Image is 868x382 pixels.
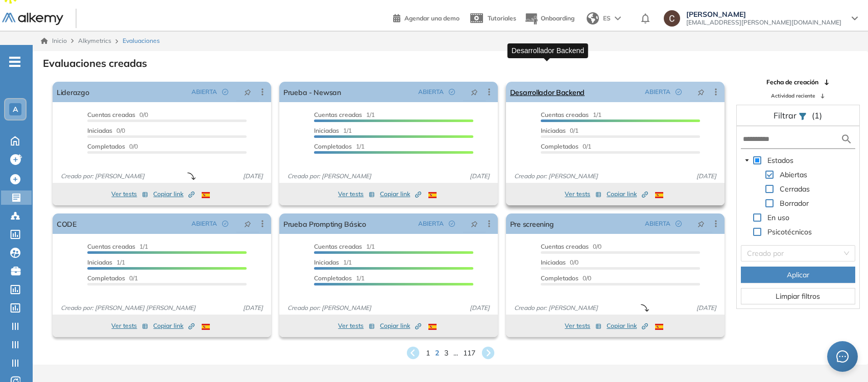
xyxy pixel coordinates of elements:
[57,213,77,234] a: CODE
[426,348,430,359] span: 1
[314,111,362,118] span: Cuentas creadas
[314,142,352,150] span: Completados
[692,172,720,181] span: [DATE]
[510,213,554,234] a: Pre screening
[463,216,486,232] button: pushpin
[9,61,20,63] i: -
[449,89,455,95] span: check-circle
[314,274,365,282] span: 1/1
[380,321,421,330] span: Copiar link
[603,14,611,23] span: ES
[744,158,750,163] span: caret-down
[541,258,566,266] span: Iniciadas
[697,220,705,228] span: pushpin
[510,82,585,102] a: Desarrollador Backend
[686,18,841,27] span: [EMAIL_ADDRESS][PERSON_NAME][DOMAIN_NAME]
[780,170,807,179] span: Abiertas
[314,243,362,250] span: Cuentas creadas
[690,84,712,100] button: pushpin
[380,188,421,200] button: Copiar link
[222,221,228,227] span: check-circle
[692,303,720,313] span: [DATE]
[87,258,112,266] span: Iniciadas
[444,348,448,359] span: 3
[87,274,125,282] span: Completados
[466,172,494,181] span: [DATE]
[766,78,818,87] span: Fecha de creación
[741,288,855,304] button: Limpiar filtros
[686,10,841,18] span: [PERSON_NAME]
[111,188,148,200] button: Ver tests
[774,110,799,121] span: Filtrar
[380,189,421,199] span: Copiar link
[778,197,811,209] span: Borrador
[283,82,341,102] a: Prueba - Newsan
[463,348,475,359] span: 117
[541,142,591,150] span: 0/1
[57,172,149,181] span: Creado por: [PERSON_NAME]
[508,43,588,58] div: Desarrollador Backend
[449,221,455,227] span: check-circle
[244,88,251,96] span: pushpin
[463,84,486,100] button: pushpin
[239,303,267,313] span: [DATE]
[741,267,855,283] button: Aplicar
[222,89,228,95] span: check-circle
[787,269,809,280] span: Aplicar
[778,169,809,181] span: Abiertas
[191,87,217,97] span: ABIERTA
[466,303,494,313] span: [DATE]
[87,127,125,134] span: 0/0
[314,274,352,282] span: Completados
[587,12,599,25] img: world
[314,243,375,250] span: 1/1
[510,303,602,313] span: Creado por: [PERSON_NAME]
[541,243,589,250] span: Cuentas creadas
[767,156,793,165] span: Estados
[690,216,712,232] button: pushpin
[418,219,444,228] span: ABIERTA
[541,274,578,282] span: Completados
[87,142,138,150] span: 0/0
[607,320,648,332] button: Copiar link
[676,89,682,95] span: check-circle
[87,258,125,266] span: 1/1
[153,320,195,332] button: Copiar link
[314,127,352,134] span: 1/1
[87,243,135,250] span: Cuentas creadas
[524,8,574,30] button: Onboarding
[780,184,810,194] span: Cerradas
[541,14,574,22] span: Onboarding
[123,36,160,45] span: Evaluaciones
[655,324,663,330] img: ESP
[393,11,460,23] a: Agendar una demo
[615,16,621,20] img: arrow
[338,188,375,200] button: Ver tests
[607,188,648,200] button: Copiar link
[765,226,814,238] span: Psicotécnicos
[765,154,795,166] span: Estados
[283,303,375,313] span: Creado por: [PERSON_NAME]
[314,127,339,134] span: Iniciadas
[468,5,516,32] a: Tutoriales
[428,192,437,198] img: ESP
[676,221,682,227] span: check-circle
[404,14,460,22] span: Agendar una demo
[541,142,578,150] span: Completados
[655,192,663,198] img: ESP
[541,274,591,282] span: 0/0
[812,109,822,122] span: (1)
[836,350,849,363] span: message
[780,199,809,208] span: Borrador
[541,127,566,134] span: Iniciadas
[314,258,339,266] span: Iniciadas
[283,213,366,234] a: Prueba Prompting Básico
[435,348,439,359] span: 2
[471,220,478,228] span: pushpin
[153,321,195,330] span: Copiar link
[236,84,259,100] button: pushpin
[43,57,147,69] h3: Evaluaciones creadas
[202,192,210,198] img: ESP
[87,243,148,250] span: 1/1
[57,82,89,102] a: Liderazgo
